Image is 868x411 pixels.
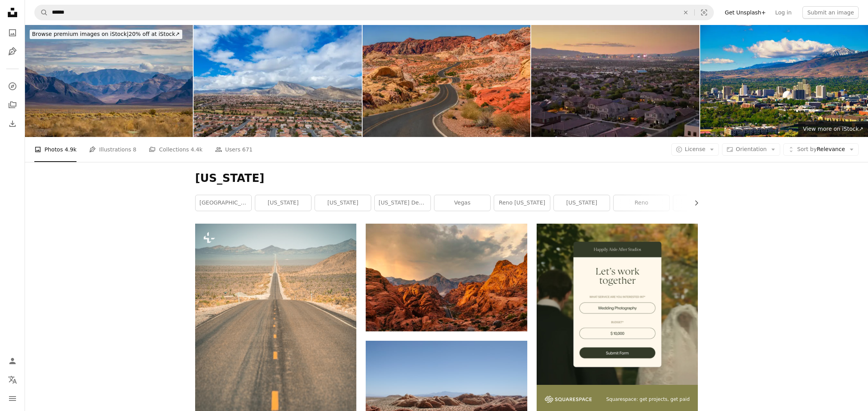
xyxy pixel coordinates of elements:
[5,353,20,369] a: Log in / Sign up
[5,116,20,132] a: Download History
[196,195,251,211] a: [GEOGRAPHIC_DATA]
[32,31,180,37] span: 20% off at iStock ↗
[803,126,863,132] span: View more on iStock ↗
[195,330,356,337] a: an empty road in the middle of the desert
[677,5,694,20] button: Clear
[685,146,706,152] span: License
[366,224,527,331] img: brown rocky mountain under cloudy sky during daytime
[545,396,592,403] img: file-1747939142011-51e5cc87e3c9
[242,145,253,154] span: 671
[606,396,690,403] span: Squarespace: get projects, get paid
[797,146,845,153] span: Relevance
[700,25,868,137] img: Downtown Reno skyline, Nevada, with hotels, casinos and surrounding mountains
[802,6,859,19] button: Submit an image
[695,5,713,20] button: Visual search
[215,137,253,162] a: Users 671
[25,25,187,44] a: Browse premium images on iStock|20% off at iStock↗
[133,145,137,154] span: 8
[554,195,610,211] a: [US_STATE]
[366,274,527,281] a: brown rocky mountain under cloudy sky during daytime
[5,372,20,388] button: Language
[5,78,20,94] a: Explore
[434,195,490,211] a: vegas
[5,25,20,41] a: Photos
[363,25,530,137] img: Valley of fire state park,, Nevada, USA
[537,224,698,385] img: file-1747939393036-2c53a76c450aimage
[34,5,714,20] form: Find visuals sitewide
[194,25,361,137] img: Aerial view of a suburban area near Lone Mountain in Las Vegas.
[32,31,128,37] span: Browse premium images on iStock |
[770,6,796,19] a: Log in
[722,143,780,156] button: Orientation
[190,145,202,154] span: 4.4k
[783,143,859,156] button: Sort byRelevance
[255,195,311,211] a: [US_STATE]
[494,195,550,211] a: reno [US_STATE]
[531,25,699,137] img: Aerial Shot of Henderson, Nevada with The Strip Visible in the Distance at Sunset
[25,25,193,137] img: Nye County
[671,143,719,156] button: License
[5,97,20,113] a: Collections
[149,137,202,162] a: Collections 4.4k
[736,146,767,152] span: Orientation
[195,171,698,185] h1: [US_STATE]
[89,137,136,162] a: Illustrations 8
[366,391,527,398] a: a desert landscape with rocks and mountains in the background
[720,6,770,19] a: Get Unsplash+
[798,121,868,137] a: View more on iStock↗
[375,195,430,211] a: [US_STATE] desert
[35,5,48,20] button: Search Unsplash
[673,195,729,211] a: usa
[5,44,20,59] a: Illustrations
[689,195,698,211] button: scroll list to the right
[797,146,816,152] span: Sort by
[614,195,669,211] a: reno
[315,195,371,211] a: [US_STATE]
[5,391,20,406] button: Menu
